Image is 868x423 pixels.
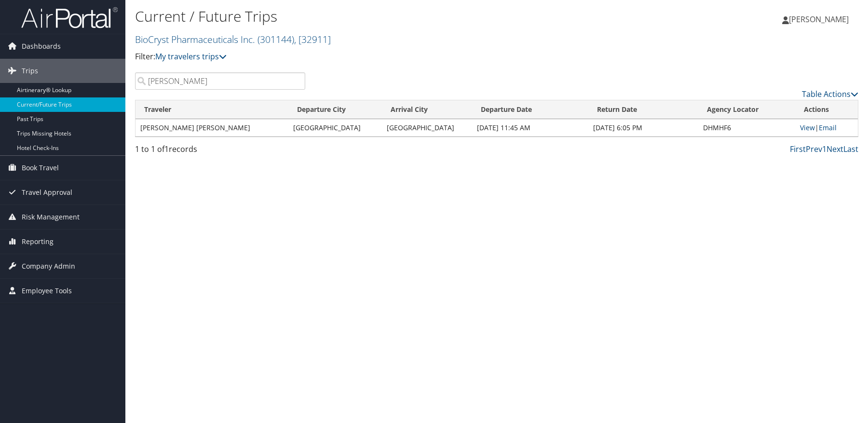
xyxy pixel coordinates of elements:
[258,33,294,46] span: ( 301144 )
[802,89,858,99] a: Table Actions
[21,6,118,29] img: airportal-logo.png
[294,33,331,46] span: , [ 32911 ]
[22,279,72,303] span: Employee Tools
[164,144,169,154] span: 1
[22,156,59,180] span: Book Travel
[782,5,858,34] a: [PERSON_NAME]
[588,119,698,136] td: [DATE] 6:05 PM
[588,100,698,119] th: Return Date: activate to sort column ascending
[827,144,843,154] a: Next
[135,33,331,46] a: BioCryst Pharmaceuticals Inc.
[795,119,858,136] td: |
[22,254,75,278] span: Company Admin
[288,119,382,136] td: [GEOGRAPHIC_DATA]
[790,144,806,154] a: First
[472,100,589,119] th: Departure Date: activate to sort column descending
[800,123,815,132] a: View
[382,119,472,136] td: [GEOGRAPHIC_DATA]
[472,119,589,136] td: [DATE] 11:45 AM
[22,230,54,254] span: Reporting
[155,51,227,62] a: My travelers trips
[22,205,80,229] span: Risk Management
[135,51,617,63] p: Filter:
[789,14,849,25] span: [PERSON_NAME]
[135,143,305,160] div: 1 to 1 of records
[819,123,837,132] a: Email
[135,72,305,90] input: Search Traveler or Arrival City
[795,100,858,119] th: Actions
[698,119,795,136] td: DHMHF6
[288,100,382,119] th: Departure City: activate to sort column ascending
[22,59,38,83] span: Trips
[698,100,795,119] th: Agency Locator: activate to sort column ascending
[843,144,858,154] a: Last
[382,100,472,119] th: Arrival City: activate to sort column ascending
[22,34,61,58] span: Dashboards
[806,144,822,154] a: Prev
[136,100,288,119] th: Traveler: activate to sort column ascending
[135,6,617,27] h1: Current / Future Trips
[22,180,72,205] span: Travel Approval
[136,119,288,136] td: [PERSON_NAME] [PERSON_NAME]
[822,144,827,154] a: 1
